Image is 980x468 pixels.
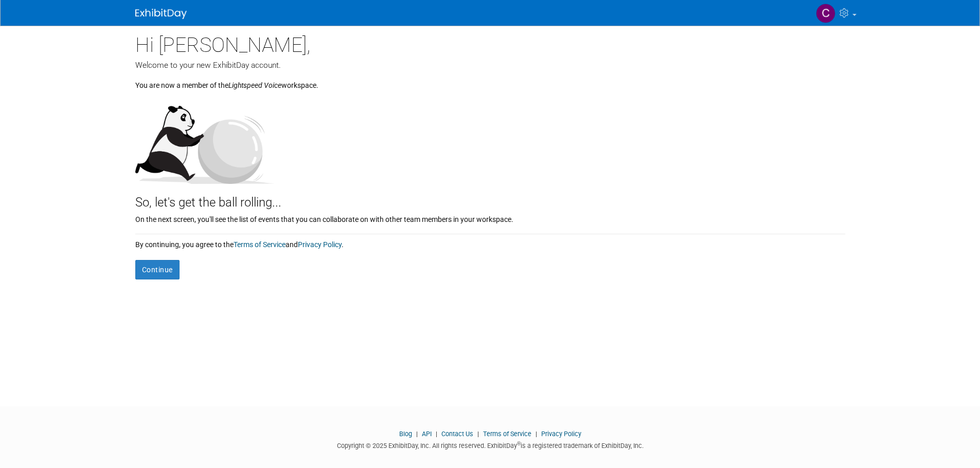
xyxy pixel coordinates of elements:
[816,4,835,23] img: Christopher Taylor
[135,184,845,212] div: So, let's get the ball rolling...
[135,71,845,90] div: You are now a member of the workspace.
[414,430,420,438] span: |
[298,240,342,249] a: Privacy Policy
[541,430,581,438] a: Privacy Policy
[483,430,531,438] a: Terms of Service
[422,430,432,438] a: API
[135,234,845,250] div: By continuing, you agree to the and .
[135,26,845,60] div: Hi [PERSON_NAME],
[135,96,274,184] img: Let's get the ball rolling
[399,430,412,438] a: Blog
[135,9,187,19] img: ExhibitDay
[234,240,286,249] a: Terms of Service
[517,441,521,446] sup: ®
[135,260,180,279] button: Continue
[441,430,473,438] a: Contact Us
[533,430,540,438] span: |
[135,60,845,71] div: Welcome to your new ExhibitDay account.
[433,430,440,438] span: |
[135,212,845,224] div: On the next screen, you'll see the list of events that you can collaborate on with other team mem...
[475,430,482,438] span: |
[228,81,281,89] i: Lightspeed Voice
